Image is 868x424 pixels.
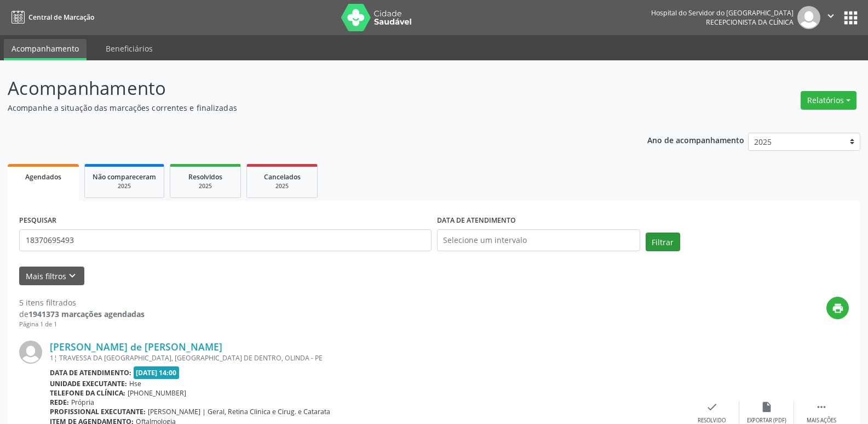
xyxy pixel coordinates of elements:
[50,407,146,416] b: Profissional executante:
[825,10,837,22] i: 
[8,8,94,26] a: Central de Marcação
[646,233,680,251] button: Filtrar
[148,407,330,416] span: [PERSON_NAME] | Geral, Retina Clinica e Cirug. e Catarata
[437,229,640,251] input: Selecione um intervalo
[50,379,127,388] b: Unidade executante:
[841,8,860,27] button: apps
[437,212,516,229] label: DATA DE ATENDIMENTO
[134,366,180,379] span: [DATE] 14:00
[647,133,744,146] p: Ano de acompanhamento
[50,368,131,377] b: Data de atendimento:
[815,401,827,413] i: 
[178,182,233,190] div: 2025
[19,297,145,308] div: 5 itens filtrados
[129,379,141,388] span: Hse
[28,13,94,22] span: Central de Marcação
[826,297,849,319] button: print
[820,6,841,29] button: 
[4,39,87,60] a: Acompanhamento
[50,341,222,353] a: [PERSON_NAME] de [PERSON_NAME]
[801,91,856,110] button: Relatórios
[706,401,718,413] i: check
[8,75,605,102] p: Acompanhamento
[128,388,186,398] span: [PHONE_NUMBER]
[25,172,61,182] span: Agendados
[93,172,156,182] span: Não compareceram
[98,39,160,58] a: Beneficiários
[797,6,820,29] img: img
[255,182,309,190] div: 2025
[19,229,432,251] input: Nome, código do beneficiário ou CPF
[93,182,156,190] div: 2025
[66,270,78,282] i: keyboard_arrow_down
[761,401,773,413] i: insert_drive_file
[651,8,794,18] div: Hospital do Servidor do [GEOGRAPHIC_DATA]
[50,398,69,407] b: Rede:
[19,308,145,320] div: de
[19,267,84,286] button: Mais filtroskeyboard_arrow_down
[264,172,301,182] span: Cancelados
[19,320,145,329] div: Página 1 de 1
[188,172,222,182] span: Resolvidos
[706,18,794,27] span: Recepcionista da clínica
[50,388,125,398] b: Telefone da clínica:
[71,398,94,407] span: Própria
[19,341,42,364] img: img
[19,212,56,229] label: PESQUISAR
[28,309,145,319] strong: 1941373 marcações agendadas
[50,353,685,363] div: 1¦ TRAVESSA DA [GEOGRAPHIC_DATA], [GEOGRAPHIC_DATA] DE DENTRO, OLINDA - PE
[832,302,844,314] i: print
[8,102,605,114] p: Acompanhe a situação das marcações correntes e finalizadas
